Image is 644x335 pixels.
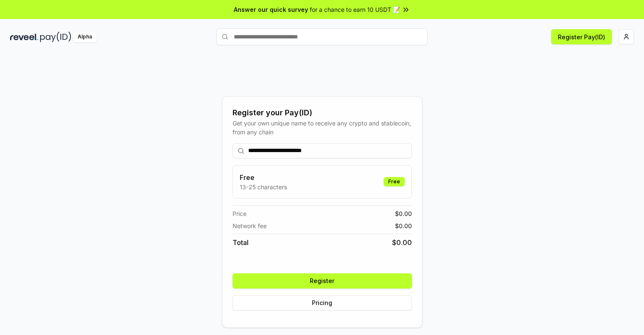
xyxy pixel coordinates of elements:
[384,177,405,186] div: Free
[233,209,246,218] span: Price
[310,5,400,14] span: for a chance to earn 10 USDT 📝
[233,295,412,310] button: Pricing
[395,209,412,218] span: $ 0.00
[233,119,412,136] div: Get your own unique name to receive any crypto and stablecoin, from any chain
[395,221,412,230] span: $ 0.00
[233,273,412,289] button: Register
[73,32,97,42] div: Alpha
[551,29,612,44] button: Register Pay(ID)
[233,237,249,248] span: Total
[10,32,38,42] img: reveel_dark
[233,107,412,119] div: Register your Pay(ID)
[233,221,267,230] span: Network fee
[240,182,287,191] p: 13-25 characters
[240,172,287,182] h3: Free
[40,32,71,42] img: pay_id
[392,237,412,248] span: $ 0.00
[234,5,308,14] span: Answer our quick survey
